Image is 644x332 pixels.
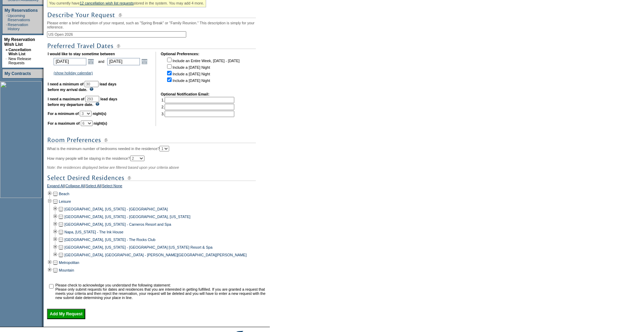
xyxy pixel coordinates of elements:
[161,52,199,56] b: Optional Preferences:
[8,48,31,56] a: Cancellation Wish List
[95,102,100,106] img: questionMark_lightBlue.gif
[64,207,168,211] a: [GEOGRAPHIC_DATA], [US_STATE] - [GEOGRAPHIC_DATA]
[93,111,106,116] b: night(s)
[94,121,107,125] b: night(s)
[8,23,28,31] a: Reservation History
[64,215,190,219] a: [GEOGRAPHIC_DATA], [US_STATE] - [GEOGRAPHIC_DATA], [US_STATE]
[89,87,94,91] img: questionMark_lightBlue.gif
[80,1,134,5] a: 12 cancellation wish list requests
[6,57,8,65] td: ·
[64,222,171,226] a: [GEOGRAPHIC_DATA], [US_STATE] - Carneros Resort and Spa
[48,97,84,101] b: I need a maximum of
[5,8,38,13] a: My Reservations
[47,309,85,319] input: Add My Request
[4,37,35,47] a: My Reservation Wish List
[6,23,7,31] td: ·
[162,97,234,103] td: 1.
[5,71,31,76] a: My Contracts
[162,104,234,110] td: 2.
[59,199,71,204] a: Leisure
[47,184,268,190] div: | | |
[6,14,7,22] td: ·
[102,184,122,190] a: Select None
[97,57,105,66] td: and
[162,111,234,117] td: 3.
[48,82,117,92] b: lead days before my arrival date.
[6,48,8,52] b: »
[107,58,140,65] input: Date format: M/D/Y. Shortcut keys: [T] for Today. [UP] or [.] for Next Day. [DOWN] or [,] for Pre...
[8,14,30,22] a: Upcoming Reservations
[47,184,64,190] a: Expand All
[64,253,246,257] a: [GEOGRAPHIC_DATA], [GEOGRAPHIC_DATA] - [PERSON_NAME][GEOGRAPHIC_DATA][PERSON_NAME]
[59,192,69,196] a: Beach
[47,136,256,144] img: subTtlRoomPreferences.gif
[87,58,95,65] a: Open the calendar popup.
[166,57,239,87] td: Include an Entire Week, [DATE] - [DATE] Include a [DATE] Night Include a [DATE] Night Include a [...
[86,184,101,190] a: Select All
[55,283,267,300] td: Please check to acknowledge you understand the following statement: Please only submit requests f...
[65,184,85,190] a: Collapse All
[59,268,74,272] a: Mountain
[64,238,155,242] a: [GEOGRAPHIC_DATA], [US_STATE] - The Rocks Club
[141,58,148,65] a: Open the calendar popup.
[54,58,86,65] input: Date format: M/D/Y. Shortcut keys: [T] for Today. [UP] or [.] for Next Day. [DOWN] or [,] for Pre...
[59,260,79,265] a: Metropolitan
[161,92,210,96] b: Optional Notification Email:
[64,230,123,234] a: Napa, [US_STATE] - The Ink House
[54,71,93,75] a: (show holiday calendar)
[47,165,179,169] span: Note: the residences displayed below are filtered based upon your criteria above
[48,82,84,86] b: I need a minimum of
[48,111,79,116] b: For a minimum of
[48,97,117,107] b: lead days before my departure date.
[48,121,80,125] b: For a maximum of
[64,245,212,249] a: [GEOGRAPHIC_DATA], [US_STATE] - [GEOGRAPHIC_DATA] [US_STATE] Resort & Spa
[48,52,115,56] b: I would like to stay sometime between
[8,57,31,65] a: New Release Requests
